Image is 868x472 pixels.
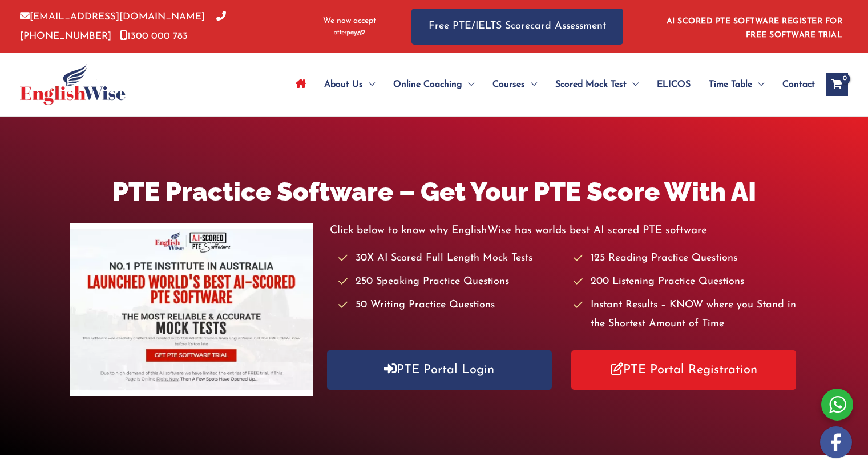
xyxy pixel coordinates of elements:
li: 30X AI Scored Full Length Mock Tests [338,249,563,268]
a: CoursesMenu Toggle [483,65,546,105]
span: Courses [492,65,525,105]
a: Scored Mock TestMenu Toggle [546,65,648,105]
span: Contact [782,65,815,105]
nav: Site Navigation: Main Menu [286,65,815,105]
a: [EMAIL_ADDRESS][DOMAIN_NAME] [20,12,205,22]
span: Menu Toggle [462,65,474,105]
aside: Header Widget 1 [660,8,848,45]
img: white-facebook.png [820,426,852,458]
a: Free PTE/IELTS Scorecard Assessment [411,9,623,45]
li: Instant Results – KNOW where you Stand in the Shortest Amount of Time [574,296,798,334]
a: AI SCORED PTE SOFTWARE REGISTER FOR FREE SOFTWARE TRIAL [667,17,843,39]
span: ELICOS [657,65,691,105]
span: Menu Toggle [525,65,537,105]
span: Menu Toggle [752,65,764,105]
li: 50 Writing Practice Questions [338,296,563,315]
span: Time Table [709,65,752,105]
span: We now accept [323,15,376,27]
a: [PHONE_NUMBER] [20,12,226,41]
a: 1300 000 783 [120,31,188,41]
a: PTE Portal Registration [571,350,796,390]
li: 200 Listening Practice Questions [574,273,798,291]
img: pte-institute-main [70,223,313,396]
img: cropped-ew-logo [20,64,126,105]
a: View Shopping Cart, empty [826,73,848,96]
a: ELICOS [648,65,700,105]
span: Online Coaching [393,65,462,105]
li: 250 Speaking Practice Questions [338,273,563,291]
span: Menu Toggle [627,65,639,105]
a: About UsMenu Toggle [315,65,384,105]
h1: PTE Practice Software – Get Your PTE Score With AI [70,174,799,210]
a: Online CoachingMenu Toggle [384,65,483,105]
a: PTE Portal Login [327,350,552,390]
img: Afterpay-Logo [334,30,365,36]
li: 125 Reading Practice Questions [574,249,798,268]
p: Click below to know why EnglishWise has worlds best AI scored PTE software [330,221,799,240]
a: Time TableMenu Toggle [700,65,773,105]
span: Scored Mock Test [555,65,627,105]
span: About Us [324,65,363,105]
a: Contact [773,65,815,105]
span: Menu Toggle [363,65,375,105]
